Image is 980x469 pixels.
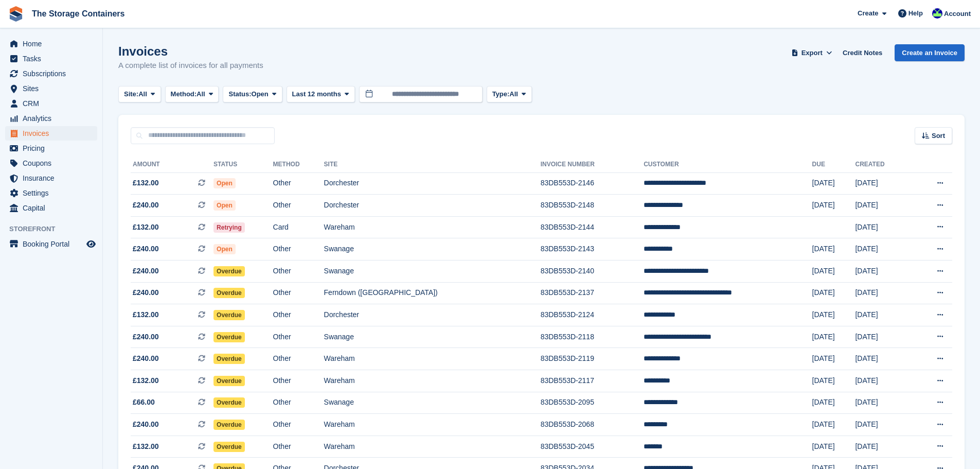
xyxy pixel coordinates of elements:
[324,260,541,283] td: Swanage
[541,326,644,348] td: 83DB553D-2118
[509,89,518,99] span: All
[812,436,856,458] td: [DATE]
[223,86,282,103] button: Status: Open
[324,370,541,392] td: Wareham
[541,370,644,392] td: 83DB553D-2117
[273,304,324,326] td: Other
[9,224,102,234] span: Storefront
[541,238,644,260] td: 83DB553D-2143
[5,126,97,141] a: menu
[324,282,541,304] td: Ferndown ([GEOGRAPHIC_DATA])
[213,288,245,298] span: Overdue
[133,332,159,342] span: £240.00
[273,172,324,195] td: Other
[213,397,245,408] span: Overdue
[133,375,159,386] span: £132.00
[855,216,911,238] td: [DATE]
[541,304,644,326] td: 83DB553D-2124
[324,216,541,238] td: Wareham
[541,172,644,195] td: 83DB553D-2146
[812,157,856,173] th: Due
[5,111,97,126] a: menu
[812,370,856,392] td: [DATE]
[5,186,97,200] a: menu
[23,237,84,251] span: Booking Portal
[23,186,84,200] span: Settings
[812,414,856,436] td: [DATE]
[23,111,84,126] span: Analytics
[23,141,84,155] span: Pricing
[133,222,159,233] span: £132.00
[133,397,155,408] span: £66.00
[273,370,324,392] td: Other
[23,81,84,96] span: Sites
[287,86,355,103] button: Last 12 months
[492,89,510,99] span: Type:
[855,260,911,283] td: [DATE]
[28,5,129,22] a: The Storage Containers
[131,157,213,173] th: Amount
[324,414,541,436] td: Wareham
[273,260,324,283] td: Other
[165,86,219,103] button: Method: All
[855,436,911,458] td: [DATE]
[213,157,273,173] th: Status
[23,96,84,111] span: CRM
[5,237,97,251] a: menu
[124,89,138,99] span: Site:
[812,326,856,348] td: [DATE]
[23,171,84,185] span: Insurance
[855,282,911,304] td: [DATE]
[5,81,97,96] a: menu
[23,66,84,81] span: Subscriptions
[213,376,245,386] span: Overdue
[23,156,84,170] span: Coupons
[213,222,245,233] span: Retrying
[812,195,856,217] td: [DATE]
[5,66,97,81] a: menu
[273,216,324,238] td: Card
[5,37,97,51] a: menu
[855,304,911,326] td: [DATE]
[213,354,245,364] span: Overdue
[644,157,812,173] th: Customer
[812,304,856,326] td: [DATE]
[133,200,159,211] span: £240.00
[324,157,541,173] th: Site
[812,348,856,370] td: [DATE]
[228,89,251,99] span: Status:
[23,201,84,215] span: Capital
[541,392,644,414] td: 83DB553D-2095
[5,51,97,66] a: menu
[273,282,324,304] td: Other
[932,131,945,141] span: Sort
[133,419,159,430] span: £240.00
[213,244,236,254] span: Open
[812,238,856,260] td: [DATE]
[133,244,159,254] span: £240.00
[855,348,911,370] td: [DATE]
[273,157,324,173] th: Method
[138,89,147,99] span: All
[133,441,159,452] span: £132.00
[5,171,97,185] a: menu
[23,51,84,66] span: Tasks
[213,332,245,342] span: Overdue
[5,141,97,155] a: menu
[487,86,532,103] button: Type: All
[213,310,245,320] span: Overdue
[197,89,205,99] span: All
[324,392,541,414] td: Swanage
[23,126,84,141] span: Invoices
[812,260,856,283] td: [DATE]
[213,442,245,452] span: Overdue
[541,348,644,370] td: 83DB553D-2119
[8,6,24,22] img: stora-icon-8386f47178a22dfd0bd8f6a31ec36ba5ce8667c1dd55bd0f319d3a0aa187defe.svg
[541,195,644,217] td: 83DB553D-2148
[855,172,911,195] td: [DATE]
[273,238,324,260] td: Other
[855,370,911,392] td: [DATE]
[324,238,541,260] td: Swanage
[118,86,161,103] button: Site: All
[812,172,856,195] td: [DATE]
